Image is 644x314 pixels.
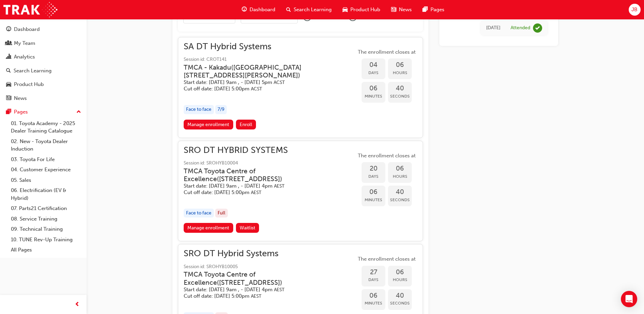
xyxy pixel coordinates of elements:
span: 27 [362,268,385,276]
a: 05. Sales [8,175,84,186]
button: DashboardMy TeamAnalyticsSearch LearningProduct HubNews [3,22,84,106]
span: 40 [388,292,412,300]
div: Pages [14,108,28,116]
span: Australian Eastern Standard Time AEST [274,183,284,189]
h5: Cut off date: [DATE] 5:00pm [184,86,345,92]
span: pages-icon [423,5,428,14]
span: 40 [388,188,412,196]
button: Waitlist [236,223,259,233]
button: SA DT Hybrid SystemsSession id: CROT141TMCA - Kakadu([GEOGRAPHIC_DATA][STREET_ADDRESS][PERSON_NAM... [184,43,417,132]
span: search-icon [6,68,11,74]
h3: TMCA Toyota Centre of Excellence ( [STREET_ADDRESS] ) [184,167,345,183]
div: Wed Sep 18 2019 00:00:00 GMT+1000 (Australian Eastern Standard Time) [486,24,500,32]
span: search-icon [286,5,291,14]
span: Australian Eastern Standard Time AEST [251,293,261,299]
span: Minutes [362,196,385,204]
button: SRO DT HYBRID SYSTEMSSession id: SROHYB10004TMCA Toyota Centre of Excellence([STREET_ADDRESS])Sta... [184,146,417,236]
div: Analytics [14,53,35,61]
img: Trak [3,2,57,17]
span: Seconds [388,299,412,307]
span: Seconds [388,92,412,100]
a: 07. Parts21 Certification [8,203,84,214]
span: Days [362,276,385,284]
a: Manage enrollment [184,223,233,233]
span: Minutes [362,299,385,307]
span: 06 [388,165,412,173]
button: Enroll [236,120,256,129]
div: Attended [511,25,530,31]
h5: Cut off date: [DATE] 5:00pm [184,189,345,196]
span: Australian Central Standard Time ACST [274,80,285,85]
a: 04. Customer Experience [8,164,84,175]
a: car-iconProduct Hub [337,3,386,17]
span: SRO DT Hybrid Systems [184,250,356,258]
span: JB [631,6,638,14]
h5: Start date: [DATE] 9am , - [DATE] 4pm [184,183,345,189]
a: News [3,92,84,105]
span: news-icon [391,5,396,14]
button: Pages [3,106,84,118]
a: 06. Electrification (EV & Hybrid) [8,185,84,203]
div: Search Learning [14,67,52,75]
a: pages-iconPages [417,3,450,17]
span: Hours [388,69,412,77]
h3: TMCA Toyota Centre of Excellence ( [STREET_ADDRESS] ) [184,271,345,286]
h5: Cut off date: [DATE] 5:00pm [184,293,345,299]
span: Days [362,69,385,77]
a: news-iconNews [386,3,417,17]
span: Australian Central Standard Time ACST [251,86,262,92]
span: The enrollment closes at [356,152,417,160]
span: people-icon [6,40,11,47]
a: All Pages [8,245,84,255]
a: My Team [3,37,84,50]
a: 01. Toyota Academy - 2025 Dealer Training Catalogue [8,118,84,136]
span: 06 [362,292,385,300]
span: up-icon [76,108,81,117]
span: Pages [430,6,444,14]
span: 20 [362,165,385,173]
span: Australian Eastern Standard Time AEST [274,287,284,293]
a: 10. TUNE Rev-Up Training [8,234,84,245]
span: learningRecordVerb_ATTEND-icon [533,23,542,33]
span: Dashboard [250,6,275,14]
h3: TMCA - Kakadu ( [GEOGRAPHIC_DATA][STREET_ADDRESS][PERSON_NAME] ) [184,64,345,80]
a: Search Learning [3,65,84,77]
span: SA DT Hybrid Systems [184,43,356,51]
span: pages-icon [6,109,11,115]
span: Days [362,173,385,180]
div: News [14,94,27,102]
span: car-icon [343,5,348,14]
a: 02. New - Toyota Dealer Induction [8,136,84,154]
a: 09. Technical Training [8,224,84,234]
span: 06 [362,188,385,196]
div: My Team [14,39,35,47]
span: The enrollment closes at [356,255,417,263]
span: 04 [362,61,385,69]
span: prev-icon [75,300,80,309]
span: The enrollment closes at [356,48,417,56]
div: Face to face [184,209,214,218]
span: Product Hub [350,6,380,14]
span: guage-icon [6,27,11,33]
div: Full [215,209,228,218]
a: 08. Service Training [8,214,84,224]
a: search-iconSearch Learning [281,3,337,17]
a: 03. Toyota For Life [8,154,84,165]
span: Waitlist [240,225,255,231]
a: Manage enrollment [184,120,233,129]
span: 40 [388,85,412,92]
span: Hours [388,276,412,284]
span: Search Learning [294,6,332,14]
span: 06 [388,61,412,69]
a: Dashboard [3,23,84,36]
span: Seconds [388,196,412,204]
span: chart-icon [6,54,11,60]
div: Dashboard [14,25,40,33]
span: Enroll [240,122,252,127]
a: Analytics [3,51,84,63]
div: Face to face [184,105,214,114]
span: Session id: SROHYB10004 [184,159,356,167]
span: News [399,6,412,14]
